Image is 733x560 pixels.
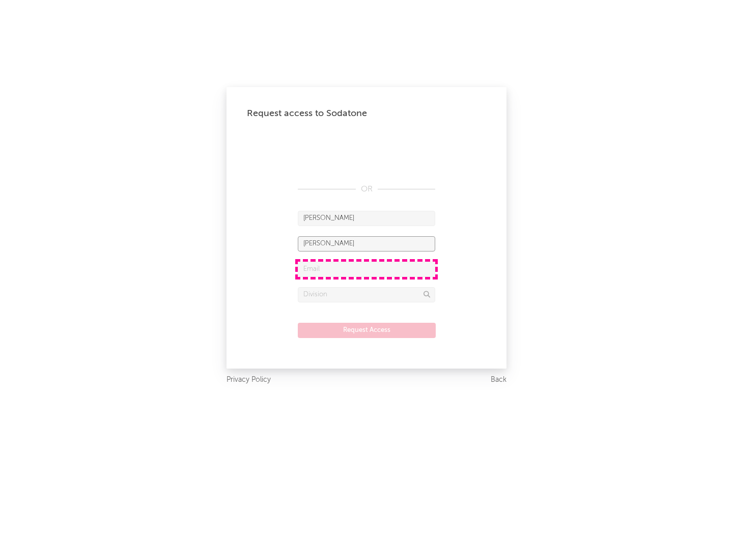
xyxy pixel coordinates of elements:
[298,262,435,277] input: Email
[247,107,486,120] div: Request access to Sodatone
[298,236,435,251] input: Last Name
[298,323,436,338] button: Request Access
[298,211,435,226] input: First Name
[227,374,271,386] a: Privacy Policy
[491,374,506,386] a: Back
[298,287,435,302] input: Division
[298,183,435,195] div: OR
